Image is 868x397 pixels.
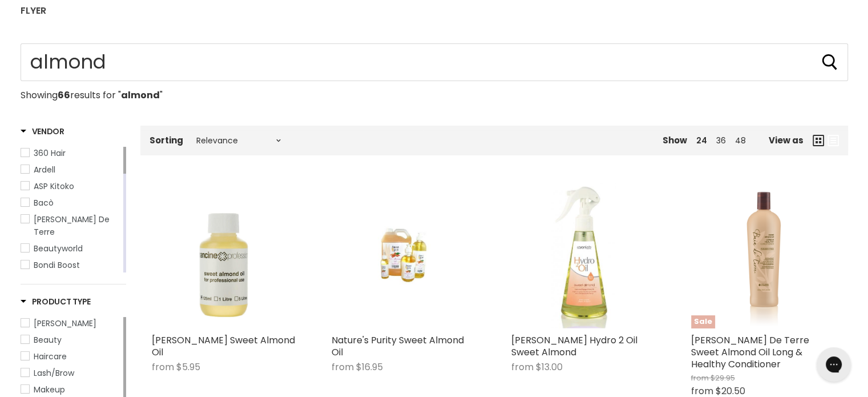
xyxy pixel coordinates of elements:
input: Search [21,43,848,81]
a: Caron Hydro 2 Oil Sweet Almond [511,183,657,328]
a: Bain De Terre Sweet Almond Oil Long & Healthy ConditionerSale [691,183,837,328]
a: Makeup [21,383,121,396]
span: Lash/Brow [34,367,74,379]
a: 48 [735,135,746,146]
span: Bondi Boost [34,259,80,271]
iframe: Gorgias live chat messenger [811,343,857,386]
a: Nature's Purity Sweet Almond Oil [332,334,464,359]
a: Ardell [21,163,121,176]
a: 360 Hair [21,147,121,159]
span: 360 Hair [34,147,66,159]
h3: Vendor [21,126,64,137]
img: Nature's Purity Sweet Almond Oil [356,183,452,328]
span: Sale [691,315,715,328]
span: Beauty [34,334,62,346]
a: [PERSON_NAME] Sweet Almond Oil [152,334,295,359]
label: Sorting [150,135,183,145]
a: Bondi Boost [21,259,121,271]
img: Caron Hydro 2 Oil Sweet Almond [535,183,632,328]
a: 36 [716,135,726,146]
span: Haircare [34,351,67,362]
span: Ardell [34,164,55,175]
span: Makeup [34,384,65,395]
p: Showing results for " " [21,90,848,101]
button: Search [821,53,839,71]
strong: almond [121,89,160,102]
span: from [152,360,174,374]
span: $5.95 [176,360,200,374]
span: $29.95 [710,372,735,383]
strong: 66 [58,89,70,102]
a: Bacò [21,197,121,209]
span: View as [769,135,804,145]
span: $13.00 [536,360,563,374]
span: [PERSON_NAME] De Terre [34,214,110,238]
a: Beautyworld [21,242,121,255]
a: [PERSON_NAME] Hydro 2 Oil Sweet Almond [511,334,637,359]
span: $16.95 [356,360,383,374]
img: Bain De Terre Sweet Almond Oil Long & Healthy Conditioner [715,183,812,328]
a: [PERSON_NAME] De Terre Sweet Almond Oil Long & Healthy Conditioner [691,334,809,371]
h3: Product Type [21,296,91,307]
a: Barber [21,317,121,330]
a: Haircare [21,350,121,363]
span: Show [663,134,687,146]
span: from [511,360,534,374]
a: Beauty [21,334,121,346]
a: 24 [696,135,707,146]
span: [PERSON_NAME] [34,318,96,329]
a: Bain De Terre [21,213,121,238]
form: Product [21,43,848,81]
a: Lash/Brow [21,367,121,379]
a: Nature's Purity Sweet Almond Oil [332,183,477,328]
span: Bacò [34,197,54,208]
a: ASP Kitoko [21,180,121,193]
span: from [332,360,354,374]
span: Beautyworld [34,243,83,254]
img: Mancine Sweet Almond Oil [152,183,297,328]
span: from [691,372,709,383]
span: ASP Kitoko [34,181,74,192]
